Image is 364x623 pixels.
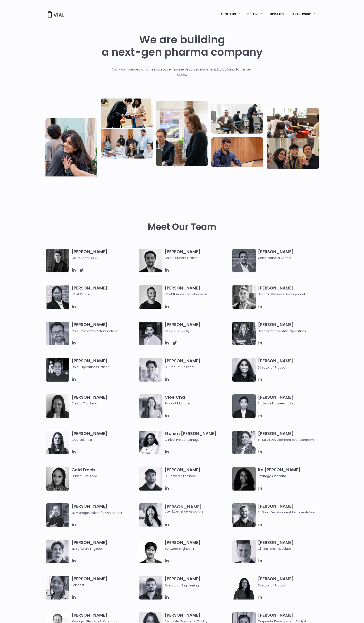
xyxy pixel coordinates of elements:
img: Smiling woman named Ira [232,576,256,599]
img: Igor [139,576,162,599]
img: A black and white photo of a smiling man in a suit at ARVO 2023. [232,285,256,309]
span: VP of People [72,292,137,297]
img: Group of people playing whirlyball [267,108,319,138]
h3: [PERSON_NAME] [258,431,323,442]
img: A black and white photo of a man in a suit attending a Summit. [46,249,69,272]
img: Three people working in an office [211,104,263,134]
h3: Cloe Cha [165,394,230,406]
h3: [PERSON_NAME] [165,358,230,369]
span: Product Manager [165,401,230,406]
span: Director of Product [258,365,287,370]
span: Scientist [72,583,137,587]
span: Chief Business Officer [165,256,230,260]
span: Clinical Trial Lead [72,401,137,406]
span: Director of Design [165,328,230,333]
span: Strategy Associate [258,474,323,478]
img: Headshot of smiling of man named Gurman [139,467,162,491]
span: Software Engineering Lead [258,401,323,406]
p: Vial was founded on a mission to reimagine drug development by building for hyper scale. [108,67,256,77]
img: Man working at a computer [211,137,263,167]
img: Brennan [139,358,162,382]
img: Headshot of smiling man named Collin [232,540,256,563]
img: A black and white photo of a man in a suit holding a vial. [139,249,162,272]
h3: [PERSON_NAME] [258,540,323,551]
h3: Etunim [PERSON_NAME] [165,431,230,442]
span: VP of Business Development [165,292,230,297]
img: Two people looking at a paper talking. [101,98,153,128]
img: Group of three people standing around a computer looking at the screen [156,101,208,166]
span: Co-founder, CEO [72,256,137,260]
img: Smiling woman named Dhruba [232,358,256,382]
h3: [PERSON_NAME] [258,503,323,515]
h3: [PERSON_NAME] [72,431,137,442]
img: Headshot of smiling woman named Elia [46,431,69,454]
img: Headshot of smiling man named Samir [232,249,256,272]
h3: [PERSON_NAME] [258,322,323,334]
img: Image of smiling man named Hugo [232,503,256,527]
span: Sr. Sales Development Representative [258,510,323,515]
img: A black and white photo of a woman smiling. [46,394,69,418]
img: Headshot of smiling man named Albert [139,322,162,345]
span: Chief Operations Officer [72,365,137,369]
span: Clinical Trial Lead [72,474,137,478]
a: ABOUT USMenu Toggle [217,11,243,18]
img: Headshot of smiling woman named Sarah [232,322,256,345]
img: Paolo-M [46,322,69,345]
h3: [PERSON_NAME] [258,576,323,588]
img: Headshot of smiling man named Jared [46,503,69,527]
h3: [PERSON_NAME] [72,322,137,334]
img: Cloe [139,394,162,418]
h3: [PERSON_NAME] [72,540,137,551]
span: Sr. Manager, Scientific Operations [72,511,122,515]
h3: [PERSON_NAME] [72,249,137,260]
span: Sr. Sales Development Representative [258,437,323,442]
span: Chief Financial Officer [258,256,323,260]
h3: [PERSON_NAME] [165,285,230,297]
h3: Ife [PERSON_NAME] [258,467,323,478]
span: Sr. Product Designer [165,365,230,369]
h3: [PERSON_NAME] [165,576,230,588]
span: User Experience Associate [165,504,230,514]
img: Fran [46,540,69,563]
img: Eight people standing and sitting in an office [101,129,153,159]
h1: We are building a next-gen pharma company [102,34,263,58]
h3: [PERSON_NAME] [72,503,137,515]
span: Sr. Software Engineer [165,474,230,478]
h3: [PERSON_NAME] [165,249,230,260]
h2: Meet Our Team [148,222,216,232]
img: A black and white photo of a man smiling. [139,285,162,309]
h3: [PERSON_NAME] [72,576,137,587]
span: Sr. Software Engineer [72,546,137,551]
img: Headshot of smiling man named Josh [46,358,69,382]
img: A woman wearing a leopard print shirt in a black and white photo. [46,467,69,491]
img: Ife Desamours [232,467,256,491]
a: PARTNERSHIPMenu Toggle [287,11,318,18]
span: Director of Scientific Operations [258,329,306,333]
img: Image of smiling woman named Etunim [139,431,162,454]
h3: [PERSON_NAME] [258,285,323,297]
span: Director, Business Development [258,292,323,297]
h3: [PERSON_NAME] [72,285,137,303]
span: Lead Scientist [72,437,137,442]
img: Jason Zhang [139,540,162,563]
span: Director of Engineering [165,583,199,588]
h3: [PERSON_NAME] [258,249,323,260]
a: PIPELINEMenu Toggle [243,11,266,18]
img: Catie [46,285,69,309]
span: Clinical Project Manager [165,437,230,442]
span: Software Engineer II [165,546,230,551]
b: [PERSON_NAME] [165,504,202,510]
img: Smiling woman named Gabriella [232,431,256,454]
img: Group of 3 people smiling holding up the peace sign [267,138,319,169]
h3: [PERSON_NAME] [165,540,230,551]
span: Chief Corporate Affairs Officer [72,329,118,333]
img: Vial Logo [47,11,64,18]
h3: [PERSON_NAME] [258,358,323,370]
span: Clinical Trial Associate [258,546,323,551]
span: Director of Product [258,583,287,588]
h3: [PERSON_NAME] [258,394,323,406]
img: Headshot of smiling woman named Anjali [46,576,69,599]
h3: [PERSON_NAME] [72,394,137,406]
h3: [PERSON_NAME] [72,358,137,369]
h3: Gold Emeh [72,467,137,478]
